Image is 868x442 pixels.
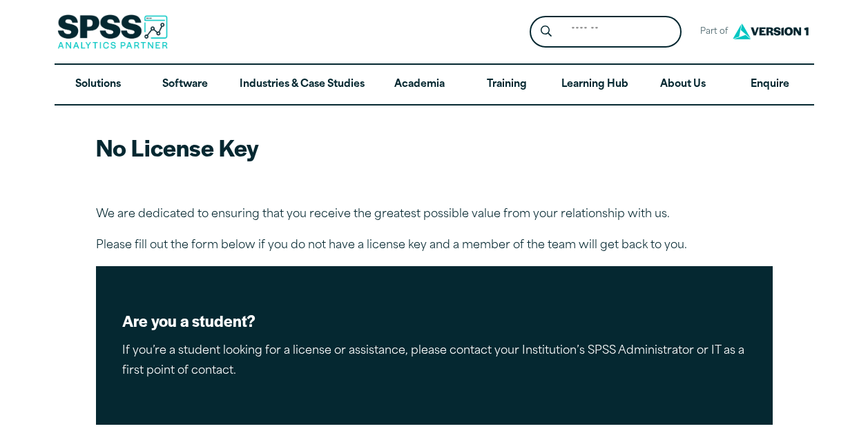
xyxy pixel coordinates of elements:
[122,310,746,331] h2: Are you a student?
[530,16,682,48] form: Site Header Search Form
[729,19,812,44] img: Version1 Logo
[550,65,639,105] a: Learning Hub
[96,132,773,163] h2: No License Key
[693,22,729,42] span: Part of
[541,26,552,37] svg: Search magnifying glass icon
[726,65,813,105] a: Enquire
[57,14,168,49] img: SPSS Analytics Partner
[229,65,376,105] a: Industries & Case Studies
[533,19,559,45] button: Search magnifying glass icon
[96,205,773,225] p: We are dedicated to ensuring that you receive the greatest possible value from your relationship ...
[376,65,463,105] a: Academia
[122,341,746,381] p: If you’re a student looking for a license or assistance, please contact your Institution’s SPSS A...
[142,65,229,105] a: Software
[55,65,814,105] nav: Desktop version of site main menu
[55,65,142,105] a: Solutions
[639,65,726,105] a: About Us
[96,236,773,256] p: Please fill out the form below if you do not have a license key and a member of the team will get...
[463,65,550,105] a: Training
